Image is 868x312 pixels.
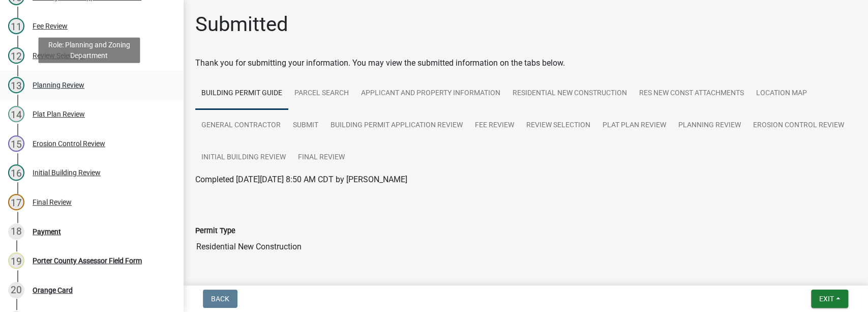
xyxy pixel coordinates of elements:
a: Review Selection [520,109,596,142]
a: Location Map [750,77,813,110]
div: 15 [8,135,24,152]
div: Thank you for submitting your information. You may view the submitted information on the tabs below. [195,57,856,69]
div: 14 [8,106,24,122]
a: Building Permit Guide [195,77,288,110]
a: Submit [287,109,324,142]
div: Planning Review [33,81,84,89]
div: Fee Review [33,22,68,30]
span: Back [211,295,229,303]
button: Exit [811,290,848,308]
a: Planning Review [672,109,747,142]
a: Residential New Construction [506,77,633,110]
div: Orange Card [33,287,73,294]
h1: Submitted [195,12,288,37]
div: 13 [8,77,24,93]
div: 16 [8,164,24,181]
div: 12 [8,47,24,64]
div: Payment [33,228,61,235]
div: 18 [8,223,24,240]
div: Initial Building Review [33,169,101,176]
a: Final Review [292,141,351,174]
div: Porter County Assessor Field Form [33,257,142,264]
button: Back [203,290,237,308]
div: 19 [8,252,24,269]
a: Plat Plan Review [596,109,672,142]
a: Applicant and Property Information [355,77,506,110]
div: Erosion Control Review [33,140,105,147]
div: 20 [8,282,24,298]
a: General Contractor [195,109,287,142]
a: Parcel search [288,77,355,110]
span: Completed [DATE][DATE] 8:50 AM CDT by [PERSON_NAME] [195,175,407,184]
label: Permit Type [195,228,235,235]
div: Role: Planning and Zoning Department [38,37,140,63]
div: Review Selection [33,52,85,59]
a: Fee Review [469,109,520,142]
div: Plat Plan Review [33,110,85,118]
a: Building Permit Application Review [324,109,469,142]
div: 11 [8,18,24,34]
a: Initial Building Review [195,141,292,174]
a: Erosion Control Review [747,109,850,142]
div: Final Review [33,198,72,206]
div: 17 [8,194,24,210]
span: Exit [819,295,834,303]
a: Res New Const Attachments [633,77,750,110]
